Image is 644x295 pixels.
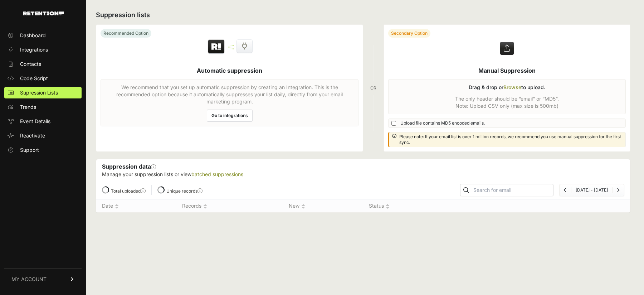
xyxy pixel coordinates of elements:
[166,188,203,194] label: Unique records
[115,204,119,209] img: no_sort-eaf950dc5ab64cae54d48a5578032e96f70b2ecb7d747501f34c8f2db400fb66.gif
[4,268,82,290] a: MY ACCOUNT
[20,103,36,111] span: Trends
[105,84,354,105] p: We recommend that you set up automatic suppression by creating an Integration. This is the recomm...
[228,48,234,49] img: integration
[20,118,50,125] span: Event Details
[4,30,82,41] a: Dashboard
[96,10,630,20] h2: Suppression lists
[20,46,48,53] span: Integrations
[4,144,82,156] a: Support
[472,185,553,195] input: Search for email
[20,146,39,154] span: Support
[23,11,64,15] img: Retention.com
[20,61,41,68] span: Contacts
[111,188,146,194] label: Total uploaded
[283,199,363,213] th: New
[4,87,82,98] a: Supression Lists
[207,39,225,55] img: Retention
[207,110,253,122] a: Go to integrations
[176,199,283,213] th: Records
[96,199,176,213] th: Date
[4,101,82,113] a: Trends
[386,204,390,209] img: no_sort-eaf950dc5ab64cae54d48a5578032e96f70b2ecb7d747501f34c8f2db400fb66.gif
[617,187,620,193] a: Next
[301,204,305,209] img: no_sort-eaf950dc5ab64cae54d48a5578032e96f70b2ecb7d747501f34c8f2db400fb66.gif
[370,24,376,152] div: OR
[191,171,243,177] a: batched suppressions
[20,132,45,139] span: Reactivate
[203,204,207,209] img: no_sort-eaf950dc5ab64cae54d48a5578032e96f70b2ecb7d747501f34c8f2db400fb66.gif
[20,89,58,96] span: Supression Lists
[96,159,630,181] div: Suppression data
[11,276,47,283] span: MY ACCOUNT
[20,75,48,82] span: Code Script
[4,73,82,84] a: Code Script
[564,187,567,193] a: Previous
[571,187,612,193] li: [DATE] - [DATE]
[391,121,396,126] input: Upload file contains MD5 encoded emails.
[4,44,82,55] a: Integrations
[4,58,82,70] a: Contacts
[4,116,82,127] a: Event Details
[101,29,151,38] div: Recommended Option
[197,66,262,75] h5: Automatic suppression
[4,130,82,141] a: Reactivate
[363,199,416,213] th: Status
[559,184,624,196] nav: Page navigation
[228,47,234,48] img: integration
[102,171,624,178] p: Manage your suppression lists or view
[228,45,234,46] img: integration
[20,32,46,39] span: Dashboard
[400,120,485,126] span: Upload file contains MD5 encoded emails.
